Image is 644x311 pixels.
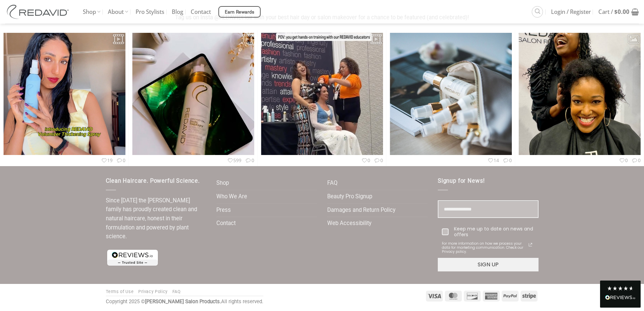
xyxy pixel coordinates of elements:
[438,258,539,271] button: SIGN UP
[327,217,372,230] a: Web Accessibility
[619,157,628,163] span: 0
[216,204,231,217] a: Press
[216,177,229,190] a: Shop
[551,3,591,20] span: Login / Register
[5,5,73,19] img: REDAVID Salon Products | United States
[374,157,383,163] span: 0
[245,157,254,163] span: 0
[386,29,515,166] : 140
[519,18,641,170] img: thumbnail_3697037324392425010.jpg
[502,157,512,163] span: 0
[614,8,618,16] span: $
[526,241,534,249] svg: link icon
[116,157,125,163] span: 0
[600,281,641,308] div: Read All Reviews
[605,294,636,303] div: Read All Reviews
[361,157,371,163] span: 0
[129,29,258,166] : 5990
[327,204,396,217] a: Damages and Return Policy
[487,157,499,163] span: 14
[438,178,485,184] span: Signup for News!
[515,29,644,166] : 00
[327,177,337,190] a: FAQ
[442,242,526,254] span: For more information on how we process your data for marketing communication. Check our Privacy p...
[258,29,386,166] : 00
[454,226,534,238] div: Keep me up to date on news and offers
[216,217,236,230] a: Contact
[216,190,247,203] a: Who We Are
[438,200,539,218] input: Email field
[106,248,159,267] img: reviews-trust-logo-1.png
[101,157,113,163] span: 19
[526,241,534,249] a: Read our Privacy Policy
[631,157,641,163] span: 0
[227,157,242,163] span: 599
[172,289,181,294] a: FAQ
[614,8,629,16] bdi: 0.00
[145,298,221,305] strong: [PERSON_NAME] Salon Products.
[327,190,372,203] a: Beauty Pro Signup
[106,289,134,294] a: Terms of Use
[605,295,636,300] img: REVIEWS.io
[532,6,543,17] a: Search
[106,196,207,241] p: Since [DATE] the [PERSON_NAME] family has proudly created clean and natural haircare, honest in t...
[607,286,634,291] div: 4.8 Stars
[225,8,255,16] span: Earn Rewards
[598,3,629,20] span: Cart /
[390,18,512,170] img: thumbnail_3697742474009823122.jpg
[218,6,261,18] a: Earn Rewards
[106,178,200,184] span: Clean Haircare. Powerful Science.
[106,298,263,306] div: Copyright 2025 © All rights reserved.
[138,289,168,294] a: Privacy Policy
